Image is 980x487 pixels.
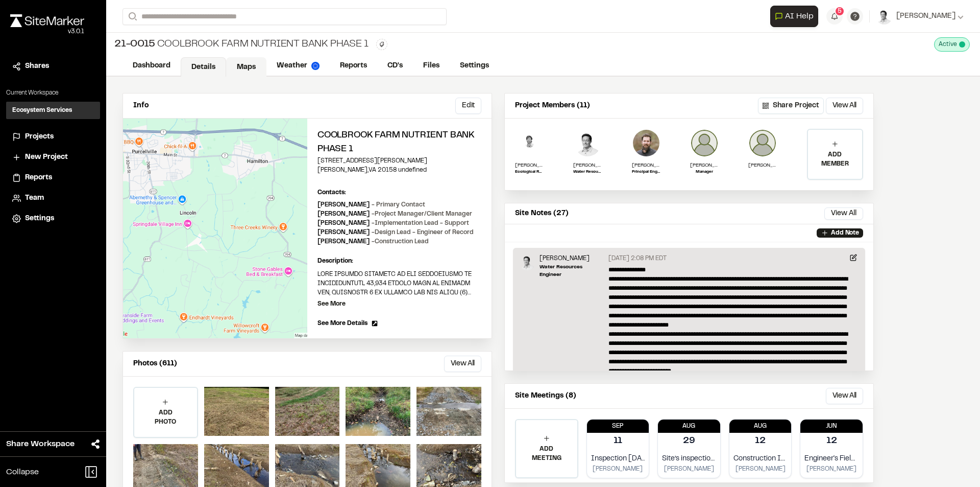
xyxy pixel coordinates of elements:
span: 21-0015 [114,37,155,52]
p: 11 [614,434,623,448]
a: Details [181,57,226,77]
img: Jon Roller [690,129,719,157]
button: View All [826,388,863,404]
p: LORE IPSUMDO SITAMETC AD ELI SEDDOEIUSMO TE INCIDIDUNTUTL 43,934 ETDOLO MAGN AL ENIMADM VEN, QUIS... [317,270,481,297]
span: - Design Lead - Engineer of Record [372,230,474,235]
p: [PERSON_NAME] [733,465,788,474]
p: 29 [683,434,695,448]
p: Water Resources Engineer [540,263,604,279]
img: Alex Lucado [573,129,602,157]
p: [DATE] 2:08 PM EDT [608,254,667,263]
a: Files [413,56,450,76]
p: Description: [317,257,481,266]
h2: Coolbrook Farm Nutrient Bank Phase 1 [317,129,481,156]
span: Share Workspace [6,438,75,450]
a: Maps [226,57,266,77]
span: This project is active and counting against your active project count. [959,41,965,48]
div: This project is active and counting against your active project count. [934,37,970,52]
p: Project Members (11) [515,100,590,111]
p: [PERSON_NAME] [632,161,660,169]
img: Alex Lucado [519,254,535,270]
button: Edit Tags [376,39,387,50]
span: Team [25,193,44,204]
span: - Project Manager/Client Manager [372,212,472,217]
p: Photos (611) [133,358,177,369]
p: Manager [690,169,719,175]
p: ADD MEMBER [808,150,862,169]
span: - Implementation Lead - Support [372,221,469,226]
img: User [876,8,892,25]
a: New Project [12,152,94,163]
a: Shares [12,61,94,72]
p: Aug [729,422,792,431]
img: Kip Mumaw [632,129,660,157]
p: ADD PHOTO [134,408,197,427]
p: Water Resources Engineer [573,169,602,175]
h3: Ecosystem Services [12,106,72,115]
div: Open AI Assistant [770,6,822,27]
p: 12 [826,434,837,448]
span: AI Help [785,10,814,22]
p: 12 [755,434,766,448]
p: [PERSON_NAME] [591,465,645,474]
p: ADD MEETING [516,445,577,463]
p: [PERSON_NAME] [317,228,474,237]
p: Construction Inspectiom [733,453,788,465]
p: [PERSON_NAME] [748,161,777,169]
p: [STREET_ADDRESS][PERSON_NAME] [317,156,481,166]
div: Coolbrook Farm Nutrient Bank Phase 1 [114,37,368,52]
span: Projects [25,131,54,143]
p: Site Notes (27) [515,208,569,219]
a: Reports [330,56,377,76]
p: See More [317,299,346,309]
span: See More Details [317,319,367,328]
button: View All [444,356,481,372]
img: rebrand.png [10,14,84,27]
button: View All [824,207,863,220]
div: Oh geez...please don't... [10,27,84,36]
p: [PERSON_NAME] [317,210,472,219]
span: - Construction Lead [372,239,429,244]
button: Share Project [758,98,824,114]
p: [PERSON_NAME] [317,219,469,228]
a: Reports [12,172,94,183]
p: Principal Engineer [632,169,660,175]
a: Settings [12,213,94,224]
img: precipai.png [311,62,320,70]
button: View All [826,98,863,114]
img: Chris Sizemore [748,129,777,157]
a: Projects [12,131,94,143]
p: [PERSON_NAME] [317,200,425,210]
p: [PERSON_NAME] [662,465,716,474]
p: Contacts: [317,188,346,197]
p: Site’s inspection [DATE] [662,453,716,465]
span: Active [939,40,957,49]
p: Add Note [831,228,859,238]
p: Ecological Restoration Specialist [515,169,544,175]
p: Current Workspace [6,88,100,98]
a: CD's [377,56,413,76]
p: [PERSON_NAME] [540,254,604,263]
button: Open AI Assistant [770,6,818,27]
a: Dashboard [122,56,181,76]
span: Shares [25,61,49,72]
p: Jun [800,422,863,431]
span: Reports [25,172,52,183]
p: Aug [658,422,720,431]
span: Collapse [6,466,39,478]
p: Info [133,100,149,111]
img: Kyle Ashmun [515,129,544,157]
a: Team [12,193,94,204]
span: Settings [25,213,54,224]
p: [PERSON_NAME] , VA 20158 undefined [317,166,481,175]
a: Settings [450,56,499,76]
p: [PERSON_NAME] [317,237,429,246]
p: [PERSON_NAME] [690,161,719,169]
span: - Primary Contact [372,202,425,207]
p: [PERSON_NAME] [804,465,859,474]
p: Sep [587,422,649,431]
button: Edit [455,98,481,114]
p: Inspection [DATE] [591,453,645,465]
span: New Project [25,152,68,163]
span: 5 [838,7,842,16]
